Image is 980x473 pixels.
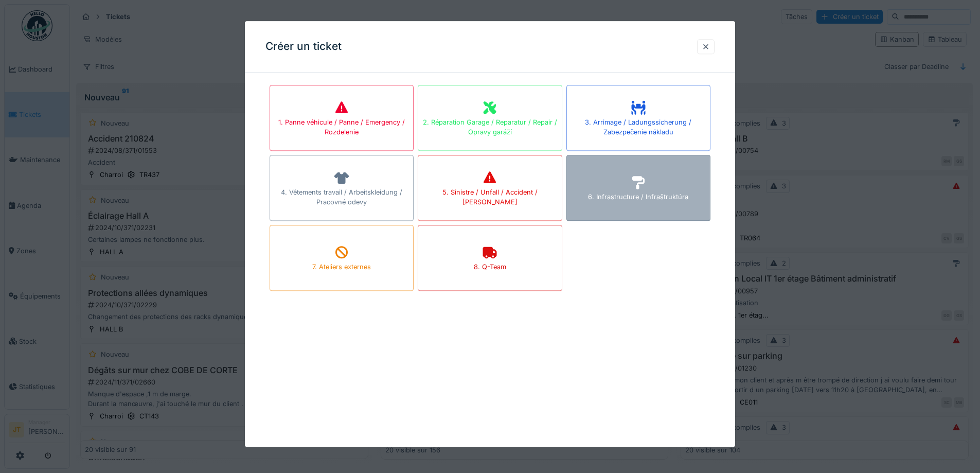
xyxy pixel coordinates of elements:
div: 1. Panne véhicule / Panne / Emergency / Rozdelenie [270,117,413,137]
div: 7. Ateliers externes [312,262,371,272]
div: 3. Arrimage / Ladungssicherung / Zabezpečenie nákladu [567,117,710,137]
div: 2. Réparation Garage / Reparatur / Repair / Opravy garáží [418,117,561,137]
div: 6. Infrastructure / Infraštruktúra [588,192,688,202]
div: 8. Q-Team [474,262,506,272]
h3: Créer un ticket [265,40,342,53]
div: 4. Vêtements travail / Arbeitskleidung / Pracovné odevy [270,187,413,207]
div: 5. Sinistre / Unfall / Accident / [PERSON_NAME] [418,187,561,207]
